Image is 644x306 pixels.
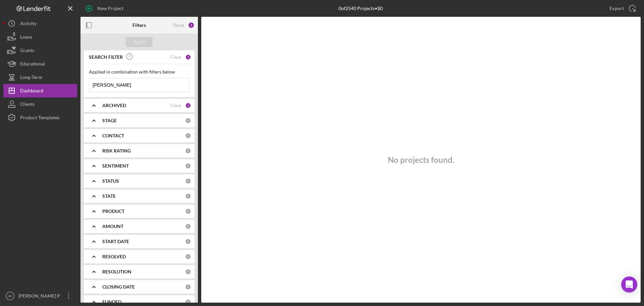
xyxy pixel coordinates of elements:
div: Export [609,2,624,15]
b: Filters [132,23,146,28]
b: START DATE [102,239,129,244]
div: 0 [185,163,191,169]
div: Clients [20,97,35,113]
div: 0 [185,269,191,275]
button: New Project [80,2,130,15]
button: Product Templates [3,111,77,124]
div: 1 [185,54,191,60]
div: 0 [185,148,191,154]
div: 0 [185,284,191,290]
div: Loans [20,30,32,45]
b: RESOLUTION [102,269,131,274]
div: 1 [185,102,191,108]
div: Clear [170,54,182,60]
button: Educational [3,57,77,71]
div: Dashboard [20,84,43,99]
div: 0 [185,208,191,214]
div: 0 [185,178,191,184]
button: MP[PERSON_NAME] P [3,289,77,303]
div: Educational [20,57,45,72]
div: 0 [185,223,191,229]
button: Apply [126,37,153,47]
div: Open Intercom Messenger [621,276,637,293]
div: 0 [185,193,191,199]
text: MP [8,294,12,298]
div: 0 [185,118,191,124]
button: Dashboard [3,84,77,97]
div: Grants [20,44,34,59]
b: AMOUNT [102,224,123,229]
div: Activity [20,17,37,32]
button: Export [603,2,641,15]
div: Product Templates [20,111,59,126]
div: New Project [97,2,123,15]
div: [PERSON_NAME] P [17,289,60,304]
button: Long-Term [3,71,77,84]
b: PRODUCT [102,209,124,214]
div: 0 [185,133,191,139]
div: 0 of 2540 Projects • $0 [338,6,383,11]
div: 0 [185,238,191,245]
b: SENTIMENT [102,163,129,169]
b: STAGE [102,118,117,123]
div: 0 [185,254,191,260]
b: SEARCH FILTER [89,54,123,60]
b: CLOSING DATE [102,284,135,290]
button: Grants [3,44,77,57]
div: Long-Term [20,71,42,86]
h3: No projects found. [388,155,454,165]
b: RESOLVED [102,254,126,259]
div: Clear [170,103,182,108]
b: RISK RATING [102,148,131,154]
div: Reset [173,23,184,28]
button: Activity [3,17,77,30]
b: ARCHIVED [102,103,126,108]
div: Apply [133,37,146,47]
button: Clients [3,97,77,111]
b: CONTACT [102,133,124,138]
b: FUNDED [102,299,121,305]
b: STATUS [102,178,119,184]
div: 2 [188,22,195,29]
div: 0 [185,299,191,305]
button: Loans [3,30,77,44]
b: STATE [102,193,116,199]
div: Applied in combination with filters below [89,69,190,75]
